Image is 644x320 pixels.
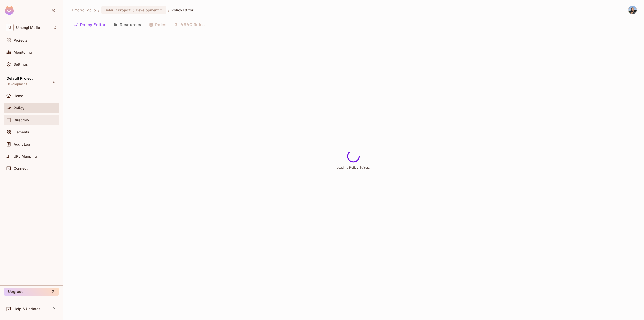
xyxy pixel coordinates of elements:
[14,154,37,158] span: URL Mapping
[104,8,131,12] span: Default Project
[7,82,27,86] span: Development
[6,24,14,31] span: U
[7,76,33,80] span: Default Project
[16,26,40,30] span: Workspace: Umongi Mpilo
[14,118,29,122] span: Directory
[4,288,59,296] button: Upgrade
[5,6,14,15] img: SReyMgAAAABJRU5ErkJggg==
[14,307,41,311] span: Help & Updates
[14,62,28,66] span: Settings
[98,8,99,12] li: /
[136,8,159,12] span: Development
[14,130,29,134] span: Elements
[336,165,371,169] span: Loading Policy Editor...
[14,142,30,146] span: Audit Log
[171,8,193,12] span: Policy Editor
[110,18,145,31] button: Resources
[168,8,169,12] li: /
[14,38,28,42] span: Projects
[14,166,28,170] span: Connect
[628,6,637,14] img: Lindokuhle Ngubane
[14,94,23,98] span: Home
[14,106,24,110] span: Policy
[132,8,134,12] span: :
[14,50,32,54] span: Monitoring
[70,18,110,31] button: Policy Editor
[72,8,96,12] span: the active workspace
